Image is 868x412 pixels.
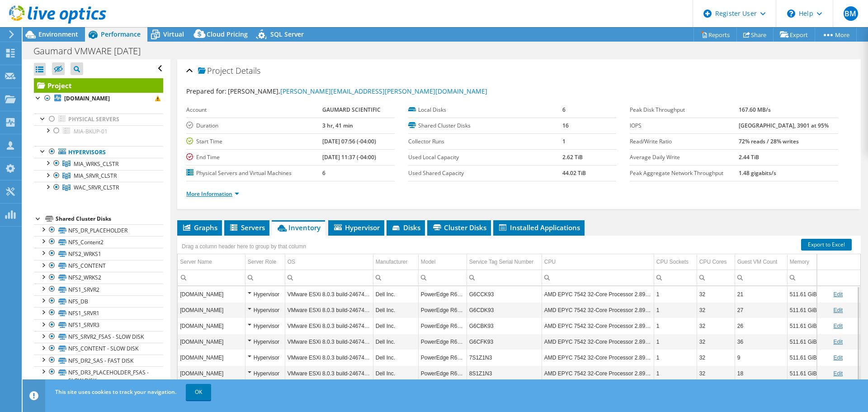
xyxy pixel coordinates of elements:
[391,223,420,232] span: Disks
[285,302,373,318] td: Column OS, Value VMware ESXi 8.0.3 build-24674464
[739,169,776,177] b: 1.48 gigabits/s
[408,169,562,178] label: Used Shared Capacity
[542,302,654,318] td: Column CPU, Value AMD EPYC 7542 32-Core Processor 2.89 GHz
[467,318,542,334] td: Column Service Tag Serial Number, Value G6CBK93
[29,46,155,56] h1: Gaumard VMWARE [DATE]
[248,256,276,267] div: Server Role
[739,106,771,114] b: 167.60 MB/s
[245,286,285,302] td: Column Server Role, Value Hypervisor
[34,366,163,386] a: NFS_DR3_PLACEHOLDER_FSAS - SLOW DISK
[322,169,325,177] b: 6
[697,365,735,381] td: Column CPU Cores, Value 32
[735,350,787,365] td: Column Guest VM Count, Value 9
[34,307,163,319] a: NFS1_SRVR1
[418,334,467,350] td: Column Model, Value PowerEdge R6515
[739,137,799,145] b: 72% reads / 28% writes
[542,270,654,285] td: Column CPU, Filter cell
[248,305,283,316] div: Hypervisor
[418,286,467,302] td: Column Model, Value PowerEdge R6515
[34,355,163,366] a: NFS_DR2_SAS - FAST DISK
[186,121,322,130] label: Duration
[228,87,487,95] span: [PERSON_NAME],
[787,334,820,350] td: Column Memory, Value 511.61 GiB
[833,307,843,313] a: Edit
[787,270,820,285] td: Column Memory, Filter cell
[467,270,542,285] td: Column Service Tag Serial Number, Filter cell
[34,146,163,158] a: Hypervisors
[467,334,542,350] td: Column Service Tag Serial Number, Value G6CFK93
[34,319,163,331] a: NFS1_SRVR3
[285,270,373,285] td: Column OS, Filter cell
[630,153,738,162] label: Average Daily Write
[34,260,163,272] a: NFS_CONTENT
[787,350,820,365] td: Column Memory, Value 511.61 GiB
[34,170,163,182] a: MIA_SRVR_CLSTR
[245,318,285,334] td: Column Server Role, Value Hypervisor
[630,169,738,178] label: Peak Aggregate Network Throughput
[408,105,562,114] label: Local Disks
[373,365,418,381] td: Column Manufacturer, Value Dell Inc.
[178,286,245,302] td: Column Server Name, Value mia-esxi-05.gaumard.com
[34,236,163,248] a: NFS_Content2
[542,254,654,270] td: CPU Column
[697,302,735,318] td: Column CPU Cores, Value 32
[421,256,436,267] div: Model
[697,318,735,334] td: Column CPU Cores, Value 32
[285,334,373,350] td: Column OS, Value VMware ESXi 8.0.3 build-24674464
[418,350,467,365] td: Column Model, Value PowerEdge R6515
[737,256,778,267] div: Guest VM Count
[186,384,211,400] a: OK
[697,270,735,285] td: Column CPU Cores, Filter cell
[697,334,735,350] td: Column CPU Cores, Value 32
[787,318,820,334] td: Column Memory, Value 511.61 GiB
[178,350,245,365] td: Column Server Name, Value wac-esxi-02.gaumard.com
[248,336,283,347] div: Hypervisor
[418,254,467,270] td: Model Column
[654,318,697,334] td: Column CPU Sockets, Value 1
[736,28,774,42] a: Share
[186,87,226,95] label: Prepared for:
[373,254,418,270] td: Manufacturer Column
[285,286,373,302] td: Column OS, Value VMware ESXi 8.0.3 build-24674464
[34,248,163,260] a: NFS2_WRKS1
[373,334,418,350] td: Column Manufacturer, Value Dell Inc.
[418,270,467,285] td: Column Model, Filter cell
[544,256,556,267] div: CPU
[542,334,654,350] td: Column CPU, Value AMD EPYC 7542 32-Core Processor 2.89 GHz
[630,121,738,130] label: IOPS
[34,125,163,137] a: MIA-BKUP-01
[285,365,373,381] td: Column OS, Value VMware ESXi 8.0.3 build-24674464
[373,270,418,285] td: Column Manufacturer, Filter cell
[34,284,163,295] a: NFS1_SRVR2
[562,106,566,114] b: 6
[178,365,245,381] td: Column Server Name, Value wac-esxi-01.gaumard.com
[833,323,843,329] a: Edit
[34,272,163,284] a: NFS2_WRKS2
[562,153,583,161] b: 2.62 TiB
[418,365,467,381] td: Column Model, Value PowerEdge R6515
[34,114,163,125] a: Physical Servers
[229,223,265,232] span: Servers
[322,122,353,129] b: 3 hr, 41 min
[245,334,285,350] td: Column Server Role, Value Hypervisor
[467,350,542,365] td: Column Service Tag Serial Number, Value 7S1Z1N3
[248,289,283,300] div: Hypervisor
[408,153,562,162] label: Used Local Capacity
[276,223,321,232] span: Inventory
[373,286,418,302] td: Column Manufacturer, Value Dell Inc.
[285,254,373,270] td: OS Column
[101,30,141,38] span: Performance
[773,28,815,42] a: Export
[562,122,569,129] b: 16
[186,169,322,178] label: Physical Servers and Virtual Machines
[280,87,487,95] a: [PERSON_NAME][EMAIL_ADDRESS][PERSON_NAME][DOMAIN_NAME]
[654,350,697,365] td: Column CPU Sockets, Value 1
[801,239,852,251] a: Export to Excel
[542,318,654,334] td: Column CPU, Value AMD EPYC 7542 32-Core Processor 2.89 GHz
[178,302,245,318] td: Column Server Name, Value mia-esxi-04.gaumard.com
[34,295,163,307] a: NFS_DB
[34,224,163,236] a: NFS_DR_PLACEHOLDER
[74,172,117,180] span: MIA_SRVR_CLSTR
[469,256,534,267] div: Service Tag Serial Number
[56,213,163,224] div: Shared Cluster Disks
